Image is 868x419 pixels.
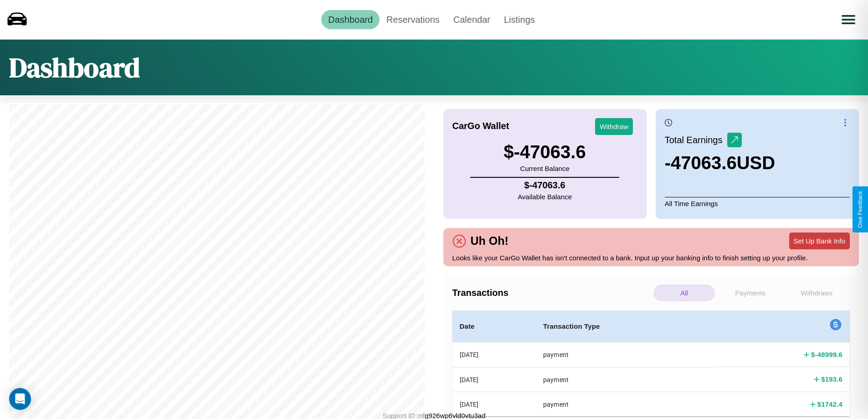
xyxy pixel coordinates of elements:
h4: Uh Oh! [466,234,513,248]
p: Payments [719,285,781,301]
a: Dashboard [321,10,380,29]
p: Withdraws [786,285,847,301]
th: payment [536,342,713,367]
h4: $ 193.6 [821,374,842,384]
p: All [653,285,715,301]
h4: $ -48999.6 [811,350,842,359]
a: Listings [497,10,542,29]
h1: Dashboard [9,49,140,86]
button: Open menu [836,7,861,32]
th: [DATE] [452,342,536,367]
th: [DATE] [452,392,536,416]
p: Looks like your CarGo Wallet has isn't connected to a bank. Input up your banking info to finish ... [452,252,850,264]
th: payment [536,367,713,392]
h4: CarGo Wallet [452,121,509,131]
h3: $ -47063.6 [504,142,586,162]
h3: -47063.6 USD [665,153,775,173]
a: Reservations [380,10,447,29]
h4: Transactions [452,288,651,298]
p: Available Balance [518,191,572,203]
th: [DATE] [452,367,536,392]
h4: Date [460,321,529,332]
th: payment [536,392,713,416]
p: Total Earnings [665,132,727,148]
h4: $ 1742.4 [817,399,842,409]
p: Current Balance [504,162,586,175]
div: Open Intercom Messenger [9,388,31,410]
p: All Time Earnings [665,197,850,210]
h4: Transaction Type [543,321,706,332]
table: simple table [452,310,850,416]
div: Give Feedback [857,191,863,228]
button: Withdraw [595,118,633,135]
h4: $ -47063.6 [518,180,572,191]
a: Calendar [447,10,497,29]
button: Set Up Bank Info [789,233,850,249]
